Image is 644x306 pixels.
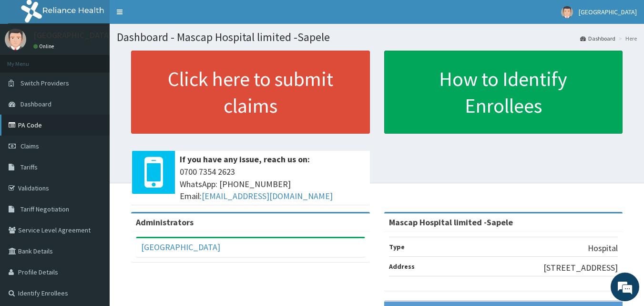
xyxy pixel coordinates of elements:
[20,79,69,87] span: Switch Providers
[588,242,618,254] p: Hospital
[180,154,310,165] b: If you have any issue, reach us on:
[561,6,573,18] img: User Image
[543,262,618,274] p: [STREET_ADDRESS]
[389,262,415,271] b: Address
[5,29,26,50] img: User Image
[20,142,39,150] span: Claims
[202,190,333,201] a: [EMAIL_ADDRESS][DOMAIN_NAME]
[136,217,194,228] b: Administrators
[20,163,38,171] span: Tariffs
[180,166,365,202] span: 0700 7354 2623 WhatsApp: [PHONE_NUMBER] Email:
[389,217,513,228] strong: Mascap Hospital limited -Sapele
[131,51,370,134] a: Click here to submit claims
[384,51,623,134] a: How to Identify Enrollees
[117,31,637,43] h1: Dashboard - Mascap Hospital limited -Sapele
[579,8,637,16] span: [GEOGRAPHIC_DATA]
[580,34,615,42] a: Dashboard
[141,242,220,253] a: [GEOGRAPHIC_DATA]
[20,205,69,213] span: Tariff Negotiation
[33,43,56,50] a: Online
[389,243,405,251] b: Type
[20,100,51,108] span: Dashboard
[33,31,112,40] p: [GEOGRAPHIC_DATA]
[616,34,637,42] li: Here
